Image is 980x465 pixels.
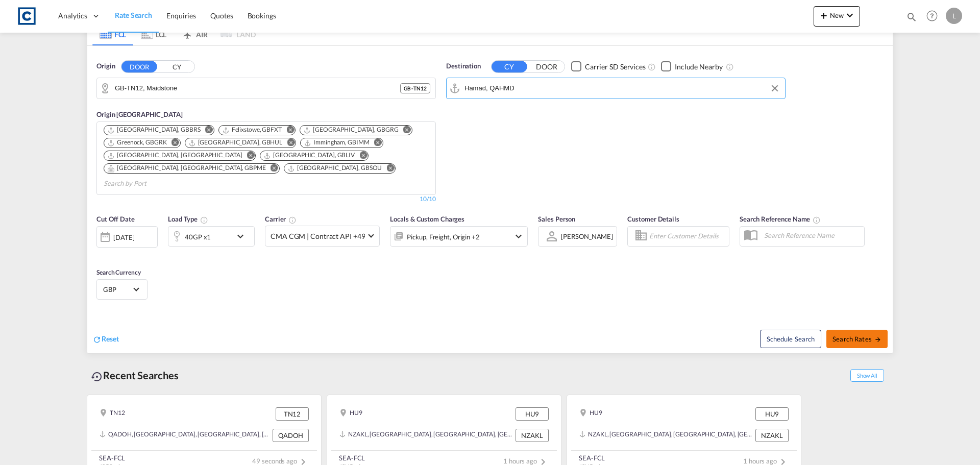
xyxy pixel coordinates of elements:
[96,226,158,248] div: [DATE]
[661,61,723,72] md-checkbox: Checkbox No Ink
[185,230,211,244] div: 40GP x1
[923,7,946,26] div: Help
[767,81,782,96] button: Clear Input
[743,457,789,465] span: 1 hours ago
[946,8,962,24] div: L
[174,23,215,45] md-tab-item: AIR
[446,61,481,71] span: Destination
[102,122,430,192] md-chips-wrap: Chips container. Use arrow keys to select chips.
[287,164,382,173] div: Southampton, GBSOU
[755,407,789,421] div: HU9
[818,9,830,21] md-icon: icon-plus 400-fg
[648,63,656,71] md-icon: Unchecked: Search for CY (Container Yard) services for all selected carriers.Checked : Search for...
[168,226,255,247] div: 40GP x1icon-chevron-down
[96,246,104,260] md-datepicker: Select
[92,334,119,345] div: icon-refreshReset
[252,457,309,465] span: 49 seconds ago
[240,151,255,161] button: Remove
[516,407,549,421] div: HU9
[760,330,821,348] button: Note: By default Schedule search will only considerorigin ports, destination ports and cut off da...
[96,215,135,223] span: Cut Off Date
[58,11,87,21] span: Analytics
[579,407,602,421] div: HU9
[107,138,169,147] div: Press delete to remove this chip.
[814,6,860,27] button: icon-plus 400-fgNewicon-chevron-down
[529,61,565,72] button: DOOR
[107,164,266,173] div: Portsmouth, HAM, GBPME
[165,138,180,149] button: Remove
[222,126,282,134] div: Felixstowe, GBFXT
[390,226,528,247] div: Pickup Freight Origin Origin Custom Factory Stuffingicon-chevron-down
[280,126,295,136] button: Remove
[97,78,435,99] md-input-container: GB-TN12, Maidstone
[102,282,142,297] md-select: Select Currency: £ GBPUnited Kingdom Pound
[906,11,917,22] md-icon: icon-magnify
[107,138,167,147] div: Greenock, GBGRK
[492,61,527,72] button: CY
[561,232,613,240] div: [PERSON_NAME]
[188,138,283,147] div: Hull, GBHUL
[288,216,297,224] md-icon: The selected Trucker/Carrierwill be displayed in the rate results If the rates are from another f...
[571,61,646,72] md-checkbox: Checkbox No Ink
[906,11,917,27] div: icon-magnify
[168,215,208,223] span: Load Type
[407,230,479,244] div: Pickup Freight Origin Origin Custom Factory Stuffing
[367,138,383,149] button: Remove
[96,268,141,276] span: Search Currency
[107,151,242,160] div: London Gateway Port, GBLGP
[276,407,309,421] div: TN12
[538,215,575,223] span: Sales Person
[585,62,646,72] div: Carrier SD Services
[100,429,270,442] div: QADOH, Doha, Qatar, Middle East, Middle East
[107,151,244,160] div: Press delete to remove this chip.
[649,229,726,244] input: Enter Customer Details
[188,138,285,147] div: Press delete to remove this chip.
[287,164,384,173] div: Press delete to remove this chip.
[273,429,309,442] div: QADOH
[560,229,614,243] md-select: Sales Person: Lauren Prentice
[675,62,723,72] div: Include Nearby
[100,407,125,421] div: TN12
[181,29,193,36] md-icon: icon-airplane
[850,369,884,382] span: Show All
[113,233,134,242] div: [DATE]
[133,23,174,45] md-tab-item: LCL
[87,364,183,387] div: Recent Searches
[726,63,734,71] md-icon: Unchecked: Ignores neighbouring ports when fetching rates.Checked : Includes neighbouring ports w...
[339,407,362,421] div: HU9
[199,126,214,136] button: Remove
[166,11,196,20] span: Enquiries
[759,228,864,243] input: Search Reference Name
[271,231,365,241] span: CMA CGM | Contract API +49
[103,285,132,294] span: GBP
[107,164,268,173] div: Press delete to remove this chip.
[107,126,203,134] div: Press delete to remove this chip.
[222,126,284,134] div: Press delete to remove this chip.
[234,230,252,242] md-icon: icon-chevron-down
[755,429,789,442] div: NZAKL
[92,23,133,45] md-tab-item: FCL
[159,61,194,72] button: CY
[404,85,427,92] span: GB - TN12
[516,429,549,442] div: NZAKL
[627,215,679,223] span: Customer Details
[339,429,513,442] div: NZAKL, Auckland, New Zealand, Oceania, Oceania
[303,126,401,134] div: Press delete to remove this chip.
[397,126,412,136] button: Remove
[353,151,368,161] button: Remove
[87,46,893,353] div: Origin DOOR CY GB-TN12, MaidstoneOrigin [GEOGRAPHIC_DATA] Chips container. Use arrow keys to sele...
[263,151,355,160] div: Liverpool, GBLIV
[210,11,233,20] span: Quotes
[447,78,785,99] md-input-container: Hamad, QAHMD
[92,23,256,45] md-pagination-wrapper: Use the left and right arrow keys to navigate between tabs
[380,164,395,174] button: Remove
[420,195,436,204] div: 10/10
[248,11,276,20] span: Bookings
[102,334,119,343] span: Reset
[96,110,183,118] span: Origin [GEOGRAPHIC_DATA]
[464,81,780,96] input: Search by Port
[579,429,753,442] div: NZAKL, Auckland, New Zealand, Oceania, Oceania
[104,176,201,192] input: Search by Port
[91,371,103,383] md-icon: icon-backup-restore
[303,126,399,134] div: Grangemouth, GBGRG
